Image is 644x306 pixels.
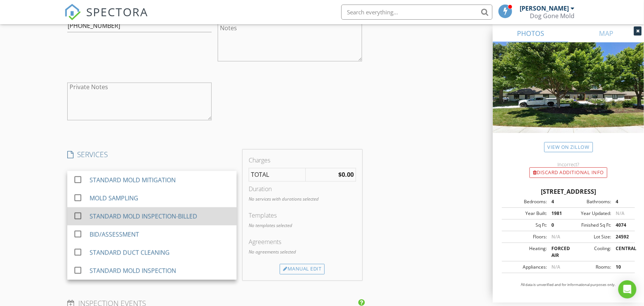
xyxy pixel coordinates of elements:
div: Duration [249,185,356,194]
strong: $0.00 [338,171,354,179]
p: All data is unverified and for informational purposes only. [502,282,635,287]
div: FORCED AIR [547,245,568,259]
div: 0 [547,222,568,229]
span: N/A [551,264,560,270]
div: 24592 [611,233,633,240]
a: SPECTORA [64,10,148,26]
div: 1981 [547,210,568,217]
a: PHOTOS [493,24,568,42]
div: Discard Additional info [529,167,607,178]
div: CENTRAL [611,245,633,259]
div: Manual Edit [280,264,325,275]
div: Finished Sq Ft: [568,222,611,229]
div: Charges [249,156,356,165]
span: SPECTORA [86,4,148,20]
div: BID/ASSESSMENT [90,230,139,239]
p: No services with durations selected [249,196,356,203]
input: Search everything... [341,5,492,20]
img: The Best Home Inspection Software - Spectora [64,4,81,20]
div: Lot Size: [568,233,611,240]
div: STANDARD MOLD MITIGATION [90,176,176,185]
div: [STREET_ADDRESS] [502,187,635,196]
div: Open Intercom Messenger [618,280,636,298]
div: Year Updated: [568,210,611,217]
div: Bathrooms: [568,198,611,205]
h4: SERVICES [67,150,237,160]
div: [PERSON_NAME] [520,5,569,12]
div: Heating: [504,245,547,259]
div: Cooling: [568,245,611,259]
div: MOLD SAMPLING [90,194,138,203]
div: 4074 [611,222,633,229]
img: streetview [493,42,644,151]
div: Incorrect? [493,161,644,167]
div: Floors: [504,233,547,240]
div: 4 [547,198,568,205]
div: Templates [249,211,356,220]
td: TOTAL [249,168,306,182]
div: Appliances: [504,264,547,270]
div: 4 [611,198,633,205]
span: N/A [551,233,560,240]
div: 10 [611,264,633,270]
div: STANDARD DUCT CLEANING [90,248,170,257]
a: MAP [568,24,644,42]
div: Sq Ft: [504,222,547,229]
div: Rooms: [568,264,611,270]
div: STANDARD MOLD INSPECTION-BILLED [90,212,197,221]
div: Agreements [249,238,356,247]
div: Dog Gone Mold [530,12,575,20]
p: No agreements selected [249,249,356,256]
div: Bedrooms: [504,198,547,205]
div: Year Built: [504,210,547,217]
span: N/A [616,210,624,216]
p: No templates selected [249,223,356,229]
a: View on Zillow [544,142,593,152]
div: STANDARD MOLD INSPECTION [90,266,176,275]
